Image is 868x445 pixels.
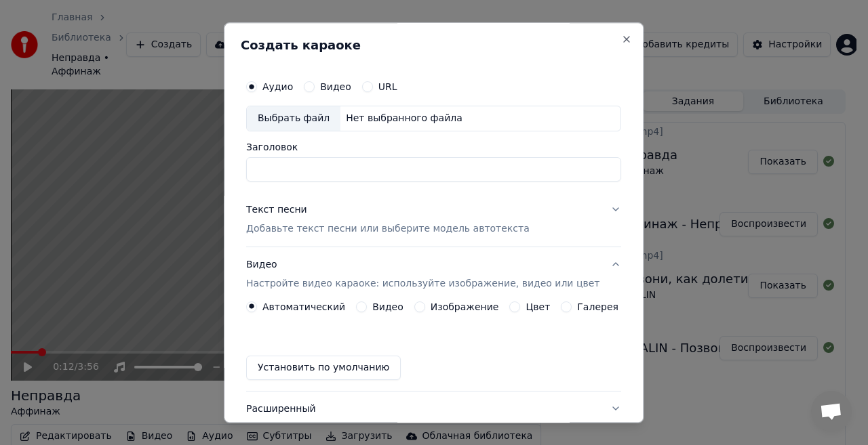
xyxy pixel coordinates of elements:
[247,106,340,131] div: Выбрать файл
[246,203,307,217] div: Текст песни
[526,302,551,312] label: Цвет
[246,277,599,291] p: Настройте видео караоке: используйте изображение, видео или цвет
[246,222,530,236] p: Добавьте текст песни или выберите модель автотекста
[246,142,621,152] label: Заголовок
[246,391,621,427] button: Расширенный
[262,302,345,312] label: Автоматический
[320,82,351,91] label: Видео
[378,82,397,91] label: URL
[246,258,599,291] div: Видео
[246,301,621,391] div: ВидеоНастройте видео караоке: используйте изображение, видео или цвет
[246,192,621,247] button: Текст песниДобавьте текст песни или выберите модель автотекста
[246,247,621,301] button: ВидеоНастройте видео караоке: используйте изображение, видео или цвет
[340,112,468,125] div: Нет выбранного файла
[372,302,403,312] label: Видео
[578,302,619,312] label: Галерея
[431,302,499,312] label: Изображение
[262,82,293,91] label: Аудио
[246,356,401,380] button: Установить по умолчанию
[241,39,627,51] h2: Создать караоке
